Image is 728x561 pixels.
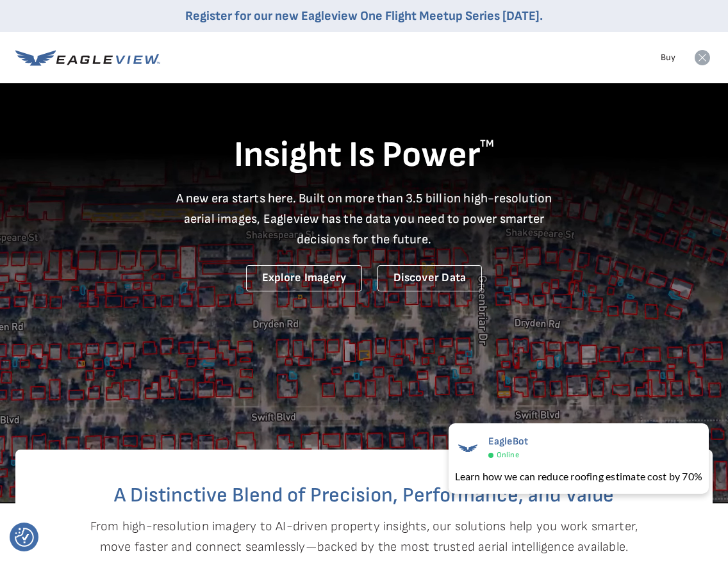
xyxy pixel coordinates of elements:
button: Consent Preferences [15,528,34,547]
a: Discover Data [377,265,482,291]
a: Register for our new Eagleview One Flight Meetup Series [DATE]. [185,8,543,24]
h1: Insight Is Power [15,133,713,178]
h2: A Distinctive Blend of Precision, Performance, and Value [67,485,661,506]
sup: TM [480,138,494,150]
a: Buy [661,52,675,63]
img: Revisit consent button [15,528,34,547]
div: Learn how we can reduce roofing estimate cost by 70% [455,469,702,484]
span: Online [497,450,519,460]
a: Explore Imagery [246,265,363,291]
span: EagleBot [488,435,529,448]
p: From high-resolution imagery to AI-driven property insights, our solutions help you work smarter,... [90,516,638,557]
img: EagleBot [455,435,481,461]
p: A new era starts here. Built on more than 3.5 billion high-resolution aerial images, Eagleview ha... [168,188,560,250]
